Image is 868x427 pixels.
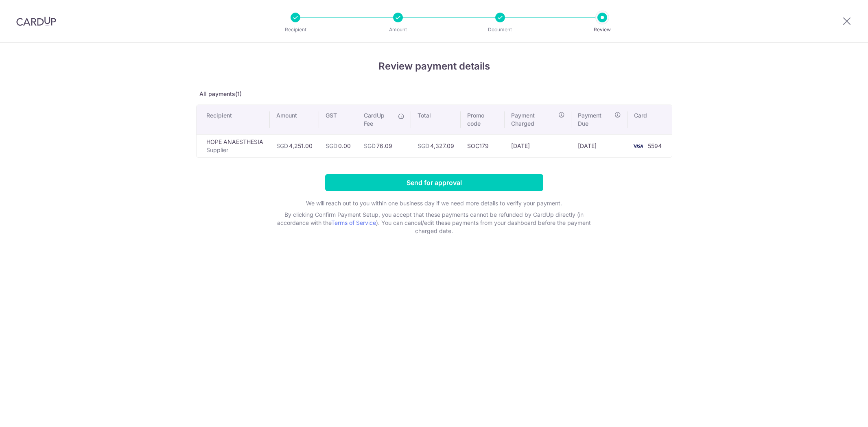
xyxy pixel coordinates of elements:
img: CardUp [16,16,56,26]
p: Review [572,26,632,34]
td: 0.00 [319,134,357,157]
th: GST [319,105,357,134]
td: 4,327.09 [411,134,461,157]
p: We will reach out to you within one business day if we need more details to verify your payment. [271,199,597,207]
img: <span class="translation_missing" title="translation missing: en.account_steps.new_confirm_form.b... [630,141,646,151]
td: 4,251.00 [270,134,319,157]
td: 76.09 [357,134,411,157]
span: SGD [364,142,376,149]
h4: Review payment details [196,59,672,74]
a: Terms of Service [331,219,376,226]
th: Recipient [197,105,270,134]
p: Amount [368,26,428,34]
td: HOPE ANAESTHESIA [197,134,270,157]
td: [DATE] [505,134,572,157]
span: Payment Charged [511,111,556,128]
th: Promo code [461,105,505,134]
th: Amount [270,105,319,134]
th: Card [627,105,671,134]
p: All payments(1) [196,90,672,98]
p: By clicking Confirm Payment Setup, you accept that these payments cannot be refunded by CardUp di... [271,211,597,235]
td: [DATE] [571,134,627,157]
p: Recipient [265,26,326,34]
span: SGD [276,142,288,149]
span: Payment Due [578,111,612,128]
th: Total [411,105,461,134]
span: 5594 [648,142,662,149]
td: SOC179 [461,134,505,157]
span: SGD [418,142,429,149]
p: Document [470,26,530,34]
span: SGD [326,142,337,149]
input: Send for approval [325,174,543,191]
p: Supplier [206,146,263,154]
span: CardUp Fee [364,111,394,128]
